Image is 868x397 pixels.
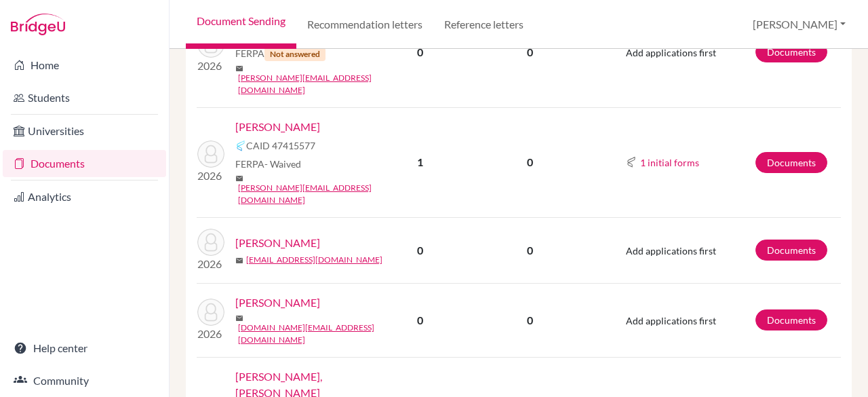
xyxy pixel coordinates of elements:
span: Add applications first [626,245,716,257]
span: FERPA [235,157,301,171]
b: 0 [417,45,423,58]
img: Bridge-U [11,14,65,35]
p: 0 [467,154,593,170]
b: 1 [417,155,423,168]
a: Documents [755,41,827,62]
p: 2026 [197,58,224,74]
p: 2026 [197,326,224,342]
span: Add applications first [626,315,716,326]
a: [PERSON_NAME] [235,235,320,251]
p: 0 [467,312,593,328]
img: Lovegreen, Stella [197,140,224,168]
a: [PERSON_NAME] [235,119,320,135]
button: [PERSON_NAME] [747,12,852,37]
span: mail [235,314,243,322]
span: - Waived [264,158,301,170]
span: Add applications first [626,47,716,58]
a: Universities [3,117,166,145]
a: Analytics [3,183,166,210]
p: 0 [467,242,593,259]
b: 0 [417,244,423,257]
a: Students [3,84,166,111]
a: [PERSON_NAME][EMAIL_ADDRESS][DOMAIN_NAME] [238,72,384,96]
a: Documents [755,309,827,330]
a: [DOMAIN_NAME][EMAIL_ADDRESS][DOMAIN_NAME] [238,322,384,346]
span: mail [235,257,243,265]
span: CAID 47415577 [246,138,315,153]
a: Documents [755,152,827,173]
button: 1 initial forms [639,155,700,170]
a: [PERSON_NAME][EMAIL_ADDRESS][DOMAIN_NAME] [238,182,384,206]
img: Rich, Trevor [197,299,224,326]
a: [PERSON_NAME] [235,295,320,311]
p: 0 [467,44,593,60]
img: Common App logo [626,157,637,168]
span: Not answered [264,48,325,61]
a: Documents [3,150,166,177]
b: 0 [417,314,423,326]
p: 2026 [197,168,224,184]
a: [EMAIL_ADDRESS][DOMAIN_NAME] [246,254,382,266]
span: FERPA [235,46,325,61]
a: Community [3,367,166,394]
span: mail [235,64,243,73]
a: Help center [3,335,166,362]
span: mail [235,174,243,183]
a: Documents [755,240,827,261]
img: Rebourg Rossi, Melissa [197,229,224,256]
img: Common App logo [235,140,246,151]
p: 2026 [197,256,224,272]
a: Home [3,52,166,79]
